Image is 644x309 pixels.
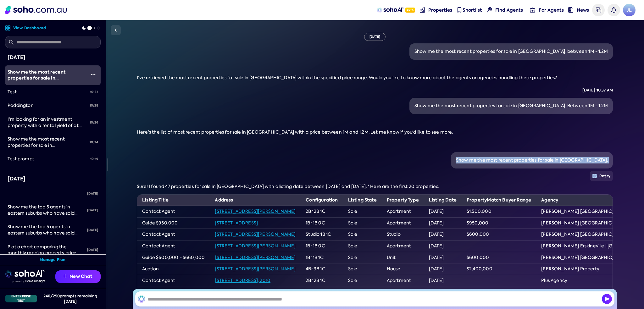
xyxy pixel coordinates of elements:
a: [STREET_ADDRESS][PERSON_NAME] [215,255,296,260]
div: [DATE] [85,203,101,217]
td: 1Br 1B 0C [301,240,343,252]
div: Test prompt [8,156,88,162]
td: Sale [343,263,382,275]
td: Contact Agent [137,206,210,218]
span: Plot a chart comparing the monthly median property price between [PERSON_NAME][GEOGRAPHIC_DATA] a... [8,244,82,280]
td: Unit [382,252,424,263]
td: Contact Agent [137,286,210,298]
img: bell icon [611,7,616,13]
div: [DATE] [8,175,98,183]
img: for-agents-nav icon [530,7,535,13]
a: [STREET_ADDRESS][PERSON_NAME] [215,243,296,249]
span: For Agents [539,7,564,13]
button: Retry [590,171,613,181]
td: Sale [343,217,382,229]
a: Show me the top 5 agents in eastern suburbs who have sold properties more than 5M in the past 2 y... [5,200,85,220]
a: [STREET_ADDRESS][PERSON_NAME] [215,208,296,214]
span: I'm looking for an investment property with a rental yield of at least 4% or higher. [8,116,82,134]
button: New Chat [55,270,101,283]
td: 2Br 2B 1C [301,275,343,286]
div: 10:19 [88,152,101,166]
span: Here's the list of most recent properties for sale in [GEOGRAPHIC_DATA] with a price between 1M a... [137,129,453,135]
td: Sale [343,252,382,263]
a: View Dashboard [5,25,46,31]
a: Show me the top 5 agents in eastern suburbs who have sold properties more than 5M in the past 2 y... [5,220,85,240]
td: [DATE] [424,217,462,229]
div: 10:28 [87,99,101,113]
img: Data provided by Domain Insight [13,280,45,283]
td: 2Br 2B 1C [301,206,343,218]
td: Sale [343,286,382,298]
td: Apartment [382,275,424,286]
div: [DATE] 10:37 AM [582,88,613,93]
div: Show me the most recent properties for sale in [GEOGRAPHIC_DATA]. Between 1M - 1.2M [414,103,608,109]
div: I'm looking for an investment property with a rental yield of at least 4% or higher. [8,116,87,129]
td: Sale [343,229,382,240]
td: House [382,263,424,275]
a: Plot a chart comparing the monthly median property price between [PERSON_NAME][GEOGRAPHIC_DATA] a... [5,240,85,260]
td: [DATE] [424,229,462,240]
a: Manage Plan [40,257,66,262]
img: sohoAI logo [377,8,404,13]
img: SohoAI logo black [138,295,145,303]
td: $850,000 [462,286,536,298]
span: News [577,7,589,13]
td: 4Br 3B 1C [301,263,343,275]
td: $1,500,000 [462,206,536,218]
a: Messages [592,4,605,16]
img: messages icon [596,7,601,13]
td: Sale [343,206,382,218]
td: 1Br 1B 1C [301,252,343,263]
th: PropertyMatch Buyer Range [462,195,536,206]
td: 1Br 1B 0C [301,217,343,229]
td: Apartment [382,240,424,252]
div: 240 / 250 prompts remaining [DATE] [40,293,101,304]
img: More icon [91,72,96,77]
span: Sure! I found 47 properties for sale in [GEOGRAPHIC_DATA] with a listing date between [DATE] and ... [137,184,439,189]
th: Listing Title [137,195,210,206]
td: Studio [382,229,424,240]
td: Contact Agent [137,275,210,286]
div: Test [8,89,87,95]
a: Test prompt [5,152,88,166]
td: Sale [343,240,382,252]
a: I'm looking for an investment property with a rental yield of at least 4% or higher. [5,113,87,132]
a: Show me the most recent properties for sale in [GEOGRAPHIC_DATA]. between 1M - 1.2M [5,65,86,85]
span: I've retrieved the most recent properties for sale in [GEOGRAPHIC_DATA] within the specified pric... [137,75,557,80]
td: [DATE] [424,240,462,252]
div: Paddington [8,102,87,109]
th: Property Type [382,195,424,206]
span: Test [8,89,17,95]
td: Guide $950,000 [137,217,210,229]
a: Test [5,85,87,99]
td: Guide $600,000 - $660,000 [137,252,210,263]
span: JL [623,4,636,16]
img: Recommendation icon [63,274,67,278]
td: 1Br 1B 0C [301,286,343,298]
a: Show me the most recent properties for sale in [GEOGRAPHIC_DATA]. between 1M - 1.2M [5,132,87,152]
a: [STREET_ADDRESS][PERSON_NAME] [215,266,296,272]
div: Show me the most recent properties for sale in [GEOGRAPHIC_DATA]. [456,157,608,163]
span: Avatar of Jonathan Lui [623,4,636,16]
a: Paddington [5,99,87,113]
button: Send [602,294,612,304]
a: [STREET_ADDRESS] [215,220,258,226]
div: Show me the most recent properties for sale in surry hills. between 1M - 1.2M [8,69,86,81]
td: [DATE] [424,275,462,286]
th: Configuration [301,195,343,206]
img: Sidebar toggle icon [112,26,119,34]
img: sohoai logo [5,270,45,278]
th: Listing Date [424,195,462,206]
td: $2,400,000 [462,263,536,275]
img: Soho Logo [5,6,67,14]
td: $600,000 [462,229,536,240]
td: Apartment [382,217,424,229]
div: 10:26 [87,116,101,130]
th: Address [210,195,301,206]
a: [STREET_ADDRESS], 2010 [215,278,270,283]
div: Plot a chart comparing the monthly median property price between potts point and surry hills for ... [8,244,85,256]
img: Send icon [602,294,612,304]
span: Show me the top 5 agents in eastern suburbs who have sold properties more than 5M in the past 2 y... [8,204,78,228]
td: [DATE] [424,252,462,263]
div: [DATE] [85,243,101,257]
